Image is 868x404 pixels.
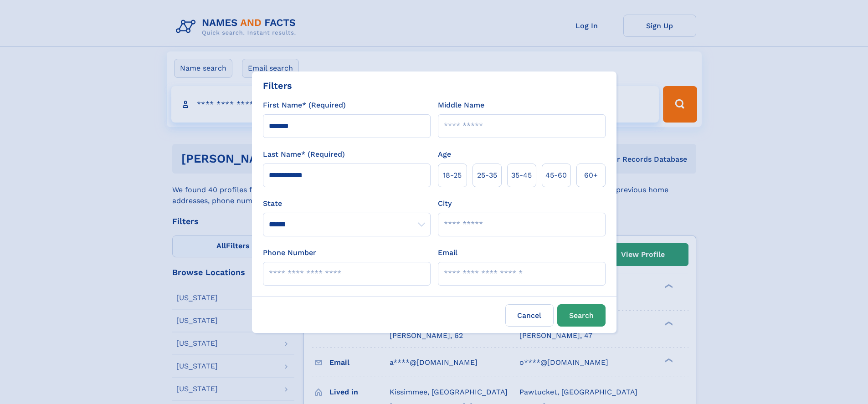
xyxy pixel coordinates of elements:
[263,149,345,160] label: Last Name* (Required)
[438,198,452,209] label: City
[263,79,292,92] div: Filters
[438,247,457,258] label: Email
[263,247,316,258] label: Phone Number
[511,170,532,181] span: 35‑45
[545,170,567,181] span: 45‑60
[438,149,451,160] label: Age
[557,304,606,327] button: Search
[263,100,346,111] label: First Name* (Required)
[263,198,431,209] label: State
[438,100,484,111] label: Middle Name
[584,170,598,181] span: 60+
[477,170,497,181] span: 25‑35
[443,170,462,181] span: 18‑25
[505,304,554,327] label: Cancel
